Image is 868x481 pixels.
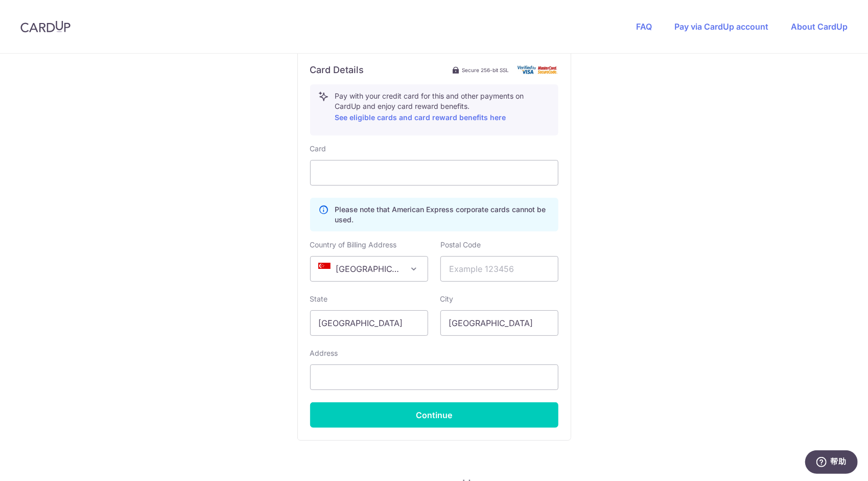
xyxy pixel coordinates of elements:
[20,20,71,33] img: CardUp
[335,91,550,124] p: Pay with your credit card for this and other payments on CardUp and enjoy card reward benefits.
[311,257,428,281] span: Singapore
[440,240,481,250] label: Postal Code
[310,144,326,154] label: Card
[310,402,558,428] button: Continue
[310,294,328,304] label: State
[319,167,550,179] iframe: Secure card payment input frame
[310,348,338,358] label: Address
[791,21,848,32] a: About CardUp
[636,21,652,32] a: FAQ
[440,294,454,304] label: City
[518,65,558,74] img: card secure
[335,204,550,225] p: Please note that American Express corporate cards cannot be used.
[310,240,397,250] label: Country of Billing Address
[674,21,768,32] a: Pay via CardUp account
[335,113,506,122] a: See eligible cards and card reward benefits here
[310,64,364,76] h6: Card Details
[462,66,509,74] span: Secure 256-bit SSL
[310,256,428,282] span: Singapore
[440,256,558,282] input: Example 123456
[805,450,858,476] iframe: 打开一个小组件，您可以在其中找到更多信息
